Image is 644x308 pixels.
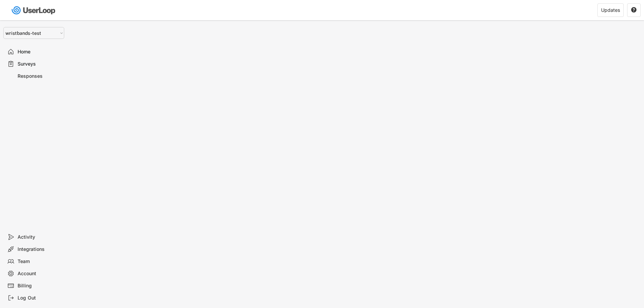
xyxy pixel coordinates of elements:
[631,7,637,13] button: 
[18,49,62,55] div: Home
[601,8,620,13] div: Updates
[18,73,62,79] div: Responses
[18,283,62,289] div: Billing
[10,3,58,17] img: userloop-logo-01.svg
[631,7,637,13] text: 
[18,270,62,277] div: Account
[18,295,62,301] div: Log Out
[18,61,62,67] div: Surveys
[18,258,62,265] div: Team
[18,234,62,240] div: Activity
[18,246,62,253] div: Integrations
